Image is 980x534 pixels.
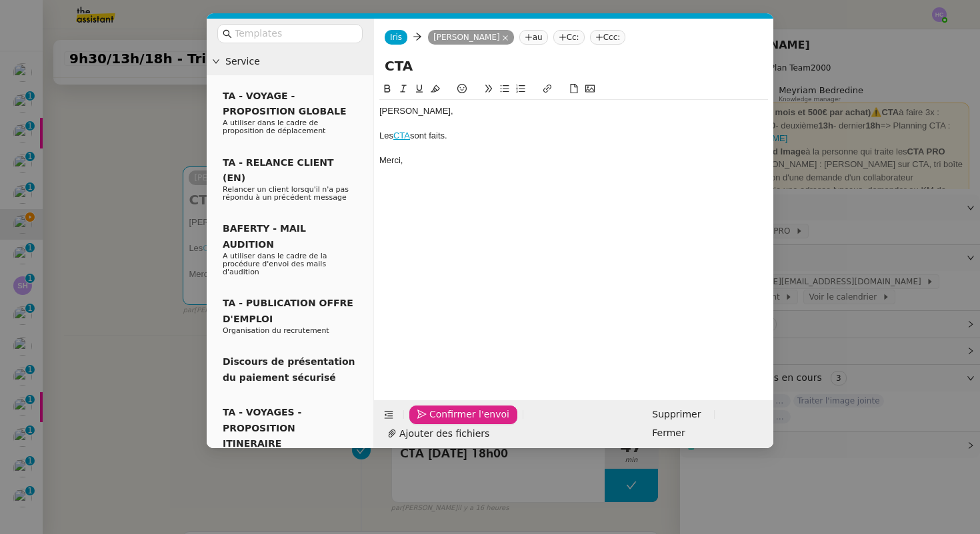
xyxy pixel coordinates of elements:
div: Merci, [379,154,768,166]
span: TA - RELANCE CLIENT (EN) [223,157,334,183]
span: BAFERTY - MAIL AUDITION [223,223,306,249]
span: TA - VOYAGES - PROPOSITION ITINERAIRE [223,407,301,449]
span: Ajouter des fichiers [399,426,489,441]
span: Relancer un client lorsqu'il n'a pas répondu à un précédent message [223,185,349,202]
button: Ajouter des fichiers [379,424,497,443]
input: Subject [385,56,763,76]
span: Supprimer [652,407,701,422]
span: Discours de présentation du paiement sécurisé [223,356,355,382]
nz-tag: [PERSON_NAME] [428,30,514,45]
span: Confirmer l'envoi [429,407,509,422]
nz-tag: au [519,30,548,45]
span: TA - VOYAGE - PROPOSITION GLOBALE [223,91,346,117]
span: Service [225,54,368,69]
div: Service [207,49,373,75]
nz-tag: Ccc: [590,30,626,45]
span: A utiliser dans le cadre de la procédure d'envoi des mails d'audition [223,252,327,276]
input: Templates [235,26,355,41]
span: Iris [390,33,402,42]
nz-tag: Cc: [553,30,585,45]
span: Fermer [652,425,685,441]
div: [PERSON_NAME], [379,105,768,117]
span: A utiliser dans le cadre de proposition de déplacement [223,119,325,135]
button: Confirmer l'envoi [409,405,517,424]
span: TA - PUBLICATION OFFRE D'EMPLOI [223,298,353,324]
div: Les sont faits. [379,130,768,142]
button: Supprimer [644,405,709,424]
a: CTA [393,131,410,140]
button: Fermer [644,424,693,443]
span: Organisation du recrutement [223,326,329,335]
